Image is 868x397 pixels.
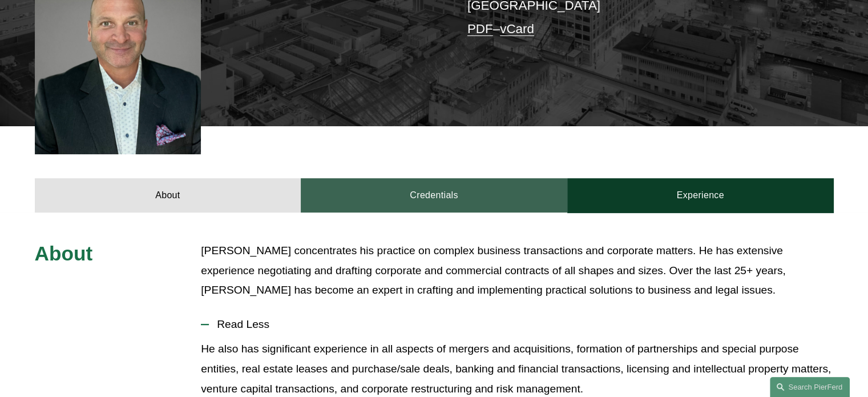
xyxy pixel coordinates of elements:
p: [PERSON_NAME] concentrates his practice on complex business transactions and corporate matters. H... [201,241,833,300]
a: PDF [467,22,493,36]
button: Read Less [201,310,833,339]
a: Credentials [301,178,567,212]
a: Search this site [770,377,850,397]
a: About [35,178,301,212]
span: About [35,242,93,264]
a: vCard [500,22,534,36]
span: Read Less [209,318,833,331]
a: Experience [567,178,834,212]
